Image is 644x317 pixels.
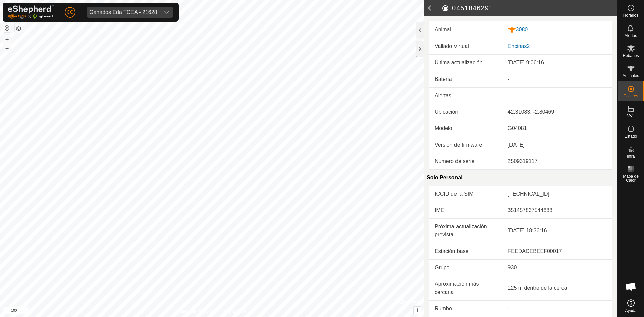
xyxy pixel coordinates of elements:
td: Vallado Virtual [429,38,502,55]
td: 351457837544888 [502,202,612,218]
div: [DATE] 9:06:16 [508,59,606,67]
td: Próxima actualización prevista [429,218,502,243]
td: Grupo [429,259,502,276]
td: Versión de firmware [429,137,502,153]
td: Última actualización [429,55,502,71]
td: 930 [502,259,612,276]
button: Restablecer Mapa [3,24,11,32]
td: IMEI [429,202,502,218]
div: Ganados Eda TCEA - 21628 [89,10,157,15]
div: Solo Personal [427,170,612,186]
button: + [3,35,11,43]
td: Modelo [429,120,502,137]
td: Estación base [429,243,502,259]
td: 125 m dentro de la cerca [502,276,612,300]
td: ICCID de la SIM [429,186,502,202]
td: FEEDACEBEEF00017 [502,243,612,259]
span: Rebaños [623,54,639,58]
span: Horarios [623,13,638,17]
div: 3080 [508,25,606,34]
span: Collares [623,94,638,98]
button: Capas del Mapa [15,24,23,33]
span: Animales [623,74,639,78]
span: Ganados Eda TCEA - 21628 [87,7,160,18]
button: i [414,307,421,314]
td: Rumbo [429,300,502,317]
span: CC [67,9,73,16]
span: Mapa de Calor [619,174,642,182]
span: Infra [627,154,635,158]
td: [DATE] 18:36:16 [502,218,612,243]
div: [DATE] [508,141,606,149]
td: [TECHNICAL_ID] [502,186,612,202]
td: Número de serie [429,153,502,169]
td: Animal [429,21,502,38]
div: 42.31083, -2.80469 [508,108,606,116]
span: Alertas [625,34,637,38]
a: Ayuda [618,297,644,315]
div: - [508,75,606,83]
div: Chat abierto [621,277,641,297]
td: Alertas [429,87,502,104]
span: i [417,307,418,313]
div: dropdown trigger [160,7,173,18]
td: - [502,300,612,317]
a: Encinas2 [508,43,530,49]
div: 2509319117 [508,157,606,165]
td: Aproximación más cercana [429,276,502,300]
span: VVs [627,114,634,118]
span: Ayuda [625,309,637,313]
td: Batería [429,71,502,87]
td: Ubicación [429,104,502,120]
a: Política de Privacidad [177,308,216,314]
div: G04081 [508,124,606,133]
a: Contáctenos [224,308,247,314]
span: Estado [625,134,637,138]
img: Logo Gallagher [8,5,54,19]
button: – [3,44,11,52]
h2: 0451846291 [441,4,617,12]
